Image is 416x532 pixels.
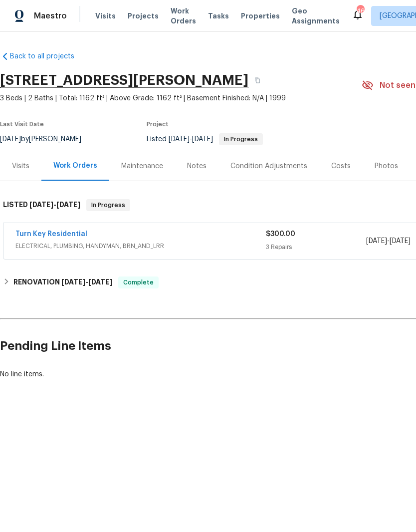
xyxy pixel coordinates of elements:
button: Copy Address [248,71,266,89]
span: [DATE] [390,238,411,245]
div: Visits [12,161,29,171]
span: - [169,136,213,143]
div: Work Orders [53,161,97,171]
div: 46 [357,6,364,16]
div: Notes [187,161,207,171]
a: Turn Key Residential [15,231,87,238]
span: [DATE] [29,201,53,208]
div: Costs [331,161,351,171]
span: In Progress [220,136,262,142]
span: Complete [119,277,158,287]
span: Visits [95,11,116,21]
span: Properties [241,11,280,21]
span: Geo Assignments [292,6,340,26]
div: Photos [375,161,398,171]
span: ELECTRICAL, PLUMBING, HANDYMAN, BRN_AND_LRR [15,241,266,251]
span: [DATE] [88,278,112,285]
div: 3 Repairs [266,242,366,252]
div: Condition Adjustments [230,161,307,171]
span: Project [147,121,169,127]
h6: RENOVATION [13,276,112,288]
div: Maintenance [121,161,163,171]
span: - [29,201,80,208]
span: In Progress [87,200,129,210]
span: - [61,278,112,285]
span: $300.00 [266,231,295,238]
span: [DATE] [56,201,80,208]
span: Maestro [34,11,67,21]
span: [DATE] [366,238,387,245]
span: Tasks [208,12,229,19]
span: [DATE] [169,136,190,143]
h6: LISTED [3,199,80,211]
span: [DATE] [61,278,85,285]
span: - [366,236,411,246]
span: [DATE] [192,136,213,143]
span: Projects [128,11,159,21]
span: Work Orders [171,6,196,26]
span: Listed [147,136,263,143]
